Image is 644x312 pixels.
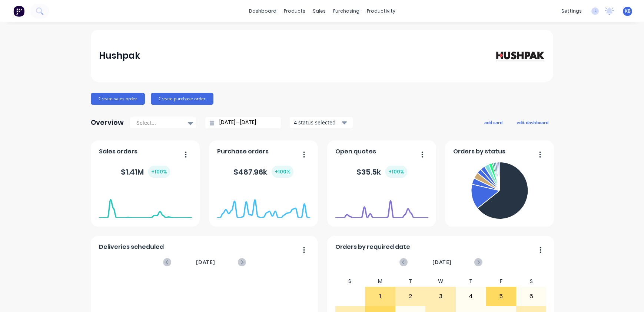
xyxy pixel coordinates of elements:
[91,115,124,130] div: Overview
[356,166,407,178] div: $ 35.5k
[290,117,353,128] button: 4 status selected
[148,166,170,178] div: + 100 %
[245,6,280,17] a: dashboard
[13,6,24,17] img: Factory
[294,118,341,126] div: 4 status selected
[233,166,293,178] div: $ 487.96k
[365,276,395,287] div: M
[363,6,399,17] div: productivity
[395,276,426,287] div: T
[365,287,395,306] div: 1
[432,258,452,266] span: [DATE]
[121,166,170,178] div: $ 1.41M
[329,6,363,17] div: purchasing
[486,276,516,287] div: F
[493,49,545,62] img: Hushpak
[99,243,164,251] span: Deliveries scheduled
[385,166,407,178] div: + 100 %
[396,287,425,306] div: 2
[91,93,145,105] button: Create sales order
[99,48,140,63] div: Hushpak
[309,6,329,17] div: sales
[272,166,293,178] div: + 100 %
[486,287,516,306] div: 5
[280,6,309,17] div: products
[512,117,553,127] button: edit dashboard
[425,276,456,287] div: W
[453,147,505,156] span: Orders by status
[558,6,585,17] div: settings
[456,287,486,306] div: 4
[217,147,269,156] span: Purchase orders
[456,276,486,287] div: T
[625,8,631,14] span: KB
[196,258,215,266] span: [DATE]
[516,276,547,287] div: S
[335,147,376,156] span: Open quotes
[335,276,365,287] div: S
[99,147,137,156] span: Sales orders
[151,93,213,105] button: Create purchase order
[426,287,455,306] div: 3
[479,117,507,127] button: add card
[517,287,546,306] div: 6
